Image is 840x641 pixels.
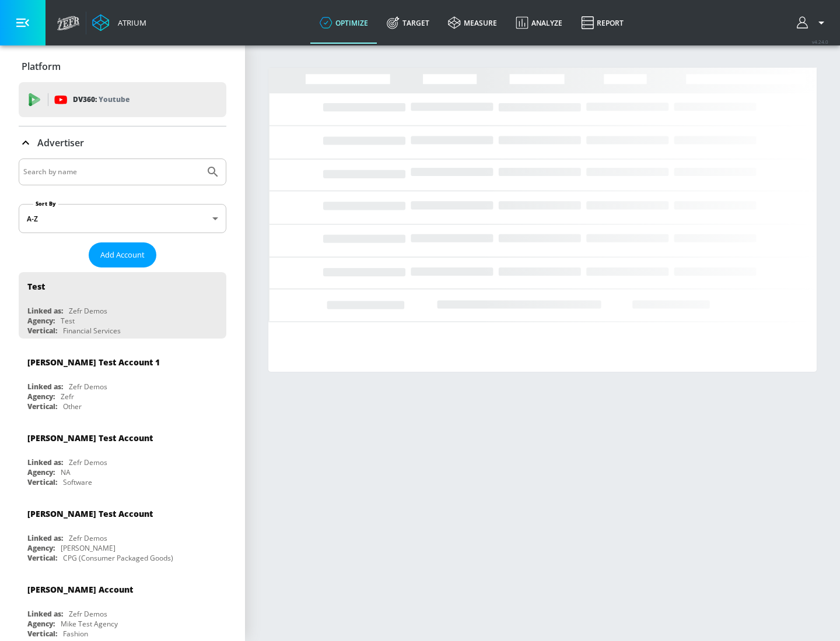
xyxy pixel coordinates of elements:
div: Agency: [27,392,55,401]
div: [PERSON_NAME] Test Account [27,508,153,519]
a: Analyze [506,2,572,44]
div: [PERSON_NAME] Test AccountLinked as:Zefr DemosAgency:NAVertical:Software [19,424,226,490]
div: Advertiser [19,126,226,159]
div: [PERSON_NAME] Test AccountLinked as:Zefr DemosAgency:[PERSON_NAME]Vertical:CPG (Consumer Packaged... [19,499,226,566]
div: [PERSON_NAME] [61,543,116,553]
input: Search by name [23,164,200,179]
div: Vertical: [27,477,57,487]
div: TestLinked as:Zefr DemosAgency:TestVertical:Financial Services [19,272,226,339]
span: v 4.24.0 [812,38,828,45]
div: Software [63,477,92,487]
div: NA [61,467,71,477]
div: Fashion [63,629,88,639]
div: Zefr Demos [69,306,107,316]
div: Linked as: [27,457,63,467]
a: Report [572,2,633,44]
div: Financial Services [63,326,121,336]
p: Advertiser [37,136,84,149]
div: Atrium [113,17,146,28]
div: Zefr Demos [69,382,107,392]
div: [PERSON_NAME] Account [27,584,133,595]
p: Youtube [99,93,129,105]
div: Test [27,281,45,292]
label: Sort By [33,200,58,207]
div: [PERSON_NAME] Test Account 1 [27,357,160,368]
div: A-Z [19,204,226,233]
div: Linked as: [27,533,63,543]
div: Test [61,316,75,326]
p: DV360: [73,93,129,106]
div: Zefr Demos [69,533,107,543]
div: [PERSON_NAME] Test Account 1Linked as:Zefr DemosAgency:ZefrVertical:Other [19,348,226,414]
p: Platform [22,60,61,73]
div: Agency: [27,467,55,477]
a: Target [377,2,439,44]
span: Add Account [100,248,145,262]
div: Vertical: [27,326,57,336]
div: Zefr [61,392,74,401]
a: Atrium [92,14,146,31]
div: Agency: [27,316,55,326]
div: Agency: [27,543,55,553]
div: Zefr Demos [69,609,107,619]
div: Other [63,401,82,411]
div: Linked as: [27,382,63,392]
a: optimize [310,2,377,44]
button: Add Account [89,242,156,267]
div: Zefr Demos [69,457,107,467]
div: Vertical: [27,401,57,411]
a: measure [439,2,506,44]
div: Linked as: [27,306,63,316]
div: Mike Test Agency [61,619,118,629]
div: Linked as: [27,609,63,619]
div: Vertical: [27,553,57,563]
div: DV360: Youtube [19,82,226,117]
div: Vertical: [27,629,57,639]
div: Agency: [27,619,55,629]
div: [PERSON_NAME] Test Account [27,432,153,443]
div: CPG (Consumer Packaged Goods) [63,553,173,563]
div: Platform [19,50,226,83]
